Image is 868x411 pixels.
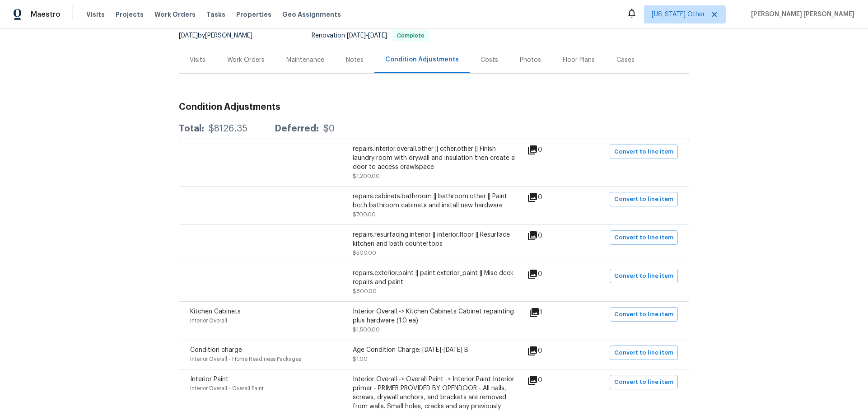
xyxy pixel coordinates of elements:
div: 0 [527,192,571,203]
span: Convert to line item [614,348,673,358]
span: Convert to line item [614,233,673,243]
span: Interior Paint [190,376,229,383]
button: Convert to line item [610,230,678,245]
span: $700.00 [353,212,376,217]
span: Interior Overall - Home Readiness Packages [190,356,301,362]
div: 0 [527,346,571,356]
span: Geo Assignments [282,10,341,19]
button: Convert to line item [610,346,678,360]
div: repairs.interior.overall.other || other.other || Finish laundry room with drywall and insulation ... [353,145,515,172]
div: Visits [190,56,205,65]
div: Floor Plans [563,56,595,65]
div: Deferred: [275,124,319,133]
div: repairs.cabinets.bathroom || bathroom.other || Paint both bathroom cabinets and install new hardware [353,192,515,210]
span: Renovation [312,33,429,39]
span: $1,200.00 [353,173,380,179]
span: Properties [236,10,271,19]
div: Condition Adjustments [385,55,459,64]
span: Convert to line item [614,377,673,388]
span: $800.00 [353,289,377,294]
span: $500.00 [353,250,376,256]
span: Condition charge [190,347,242,353]
div: Work Orders [227,56,265,65]
span: [DATE] [368,33,387,39]
span: Complete [393,33,428,38]
button: Convert to line item [610,307,678,322]
span: Tasks [206,11,225,18]
span: [PERSON_NAME] [PERSON_NAME] [747,10,854,19]
div: 0 [527,269,571,280]
h3: Condition Adjustments [179,103,689,112]
div: 1 [529,307,571,318]
div: 0 [527,145,571,155]
div: Maintenance [286,56,324,65]
span: Maestro [31,10,61,19]
div: by [PERSON_NAME] [179,30,263,41]
div: repairs.resurfacing.interior || interior.floor || Resurface kitchen and bath countertops [353,230,515,248]
span: Convert to line item [614,147,673,157]
span: Interior Overall - Overall Paint [190,386,264,391]
span: Convert to line item [614,271,673,281]
div: Total: [179,124,204,133]
button: Convert to line item [610,145,678,159]
button: Convert to line item [610,375,678,389]
div: Photos [520,56,541,65]
div: $8126.35 [209,124,247,133]
div: 0 [527,375,571,386]
div: $0 [323,124,335,133]
div: repairs.exterior.paint || paint.exterior_paint || Misc deck repairs and paint [353,269,515,287]
span: [DATE] [179,33,198,39]
span: Convert to line item [614,309,673,320]
span: Interior Overall [190,318,227,323]
div: Costs [481,56,498,65]
span: Projects [116,10,144,19]
div: Cases [616,56,635,65]
span: Visits [86,10,105,19]
div: Interior Overall -> Kitchen Cabinets Cabinet repainting plus hardware (1.0 ea) [353,307,515,325]
span: [US_STATE] Other [652,10,705,19]
span: Kitchen Cabinets [190,308,241,315]
div: Notes [346,56,364,65]
span: $1.00 [353,356,368,362]
div: 0 [527,230,571,241]
div: Age Condition Charge: [DATE]-[DATE] B [353,346,515,355]
button: Convert to line item [610,192,678,206]
span: $1,500.00 [353,327,380,332]
span: Convert to line item [614,194,673,205]
button: Convert to line item [610,269,678,283]
span: Work Orders [154,10,196,19]
span: [DATE] [347,33,366,39]
span: - [347,33,387,39]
